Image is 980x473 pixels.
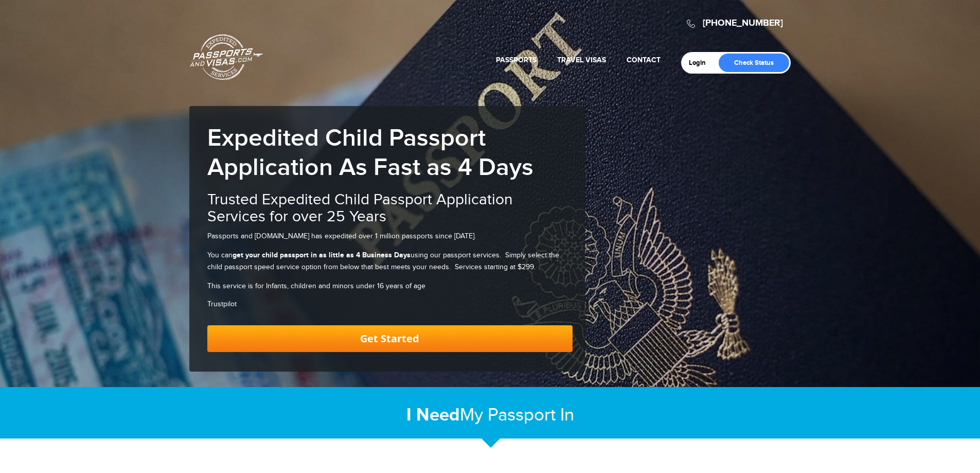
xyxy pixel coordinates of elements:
[189,404,791,426] h2: My
[703,17,783,29] a: [PHONE_NUMBER]
[207,191,573,225] h2: Trusted Expedited Child Passport Application Services for over 25 Years
[207,300,237,308] a: Trustpilot
[190,34,263,80] a: Passports & [DOMAIN_NAME]
[207,250,573,273] p: You can using our passport services. Simply select the child passport speed service option from b...
[207,281,573,292] p: This service is for Infants, children and minors under 16 years of age
[496,56,537,64] a: Passports
[488,405,574,426] span: Passport In
[689,59,713,67] a: Login
[207,325,573,352] a: Get Started
[207,124,533,182] b: Expedited Child Passport Application As Fast as 4 Days
[557,56,606,64] a: Travel Visas
[406,404,460,426] strong: I Need
[207,231,573,242] p: Passports and [DOMAIN_NAME] has expedited over 1 million passports since [DATE].
[719,54,789,72] a: Check Status
[627,56,661,64] a: Contact
[233,251,411,259] strong: get your child passport in as little as 4 Business Days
